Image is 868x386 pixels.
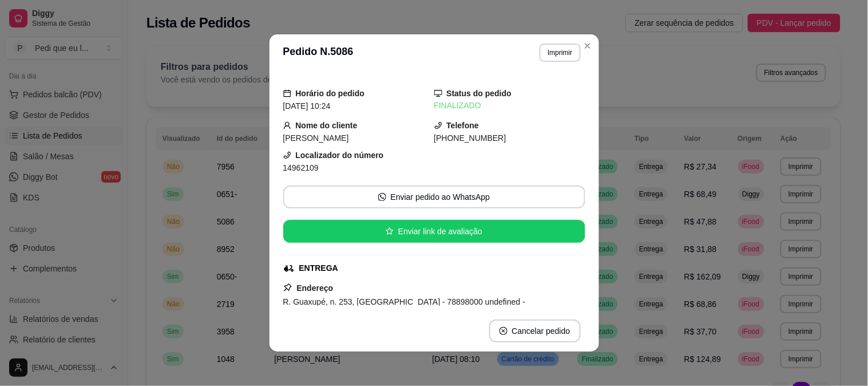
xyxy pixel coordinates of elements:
[283,220,585,243] button: starEnviar link de avaliação
[434,89,442,97] span: desktop
[434,133,506,143] span: [PHONE_NUMBER]
[296,151,384,160] strong: Localizador do número
[386,227,394,235] span: star
[296,121,358,130] strong: Nome do cliente
[283,89,291,97] span: calendar
[283,283,292,292] span: pushpin
[283,163,319,172] span: 14962109
[297,283,334,293] strong: Endereço
[296,89,365,98] strong: Horário do pedido
[489,320,581,342] button: close-circleCancelar pedido
[283,121,291,129] span: user
[378,193,386,201] span: whats-app
[283,44,354,62] h3: Pedido N. 5086
[447,121,479,130] strong: Telefone
[447,89,512,98] strong: Status do pedido
[283,151,291,159] span: phone
[500,327,508,335] span: close-circle
[283,133,349,143] span: [PERSON_NAME]
[540,44,580,62] button: Imprimir
[283,297,526,320] span: R. Guaxupé, n. 253, [GEOGRAPHIC_DATA] - 78898000 undefined - [GEOGRAPHIC_DATA]
[434,100,585,112] div: FINALIZADO
[283,101,331,111] span: [DATE] 10:24
[299,262,338,274] div: ENTREGA
[283,186,585,208] button: whats-appEnviar pedido ao WhatsApp
[578,37,597,55] button: Close
[434,121,442,129] span: phone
